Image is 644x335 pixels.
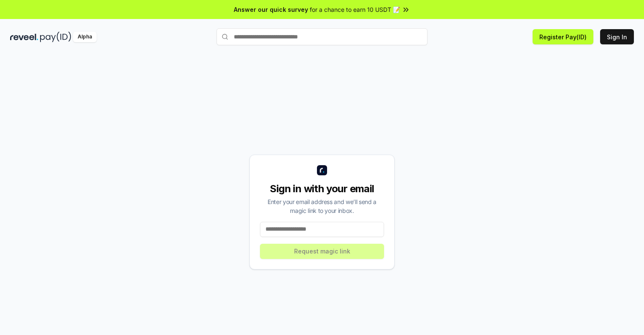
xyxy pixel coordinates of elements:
div: Enter your email address and we’ll send a magic link to your inbox. [260,197,384,215]
div: Alpha [73,32,97,42]
img: logo_small [317,165,327,175]
div: Sign in with your email [260,182,384,196]
span: Answer our quick survey [234,5,308,14]
span: for a chance to earn 10 USDT 📝 [310,5,400,14]
button: Sign In [600,29,634,44]
img: pay_id [40,32,71,42]
button: Register Pay(ID) [533,29,593,44]
img: reveel_dark [10,32,38,42]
